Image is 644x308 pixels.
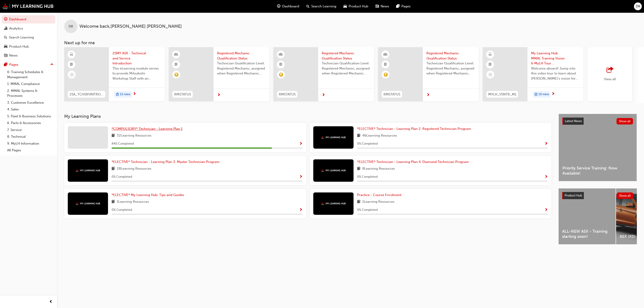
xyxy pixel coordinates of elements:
[362,166,395,172] span: 8 Learning Resources
[299,141,303,147] button: Show Progress
[544,141,548,147] button: Show Progress
[489,62,492,68] span: booktick-icon
[174,73,178,77] span: learningRecordVerb_ACHIEVE-icon
[357,127,471,131] span: *ELECTIVE* Technician - Learning Plan 2: Registered Technician Program
[4,27,7,31] span: chart-icon
[70,92,104,97] span: 25A_TCHSRVINTRO_M
[321,169,346,172] img: mmal
[384,73,388,77] span: learningRecordVerb_ACHIEVE-icon
[112,166,115,172] span: book-icon
[9,26,23,31] div: Analytics
[5,127,55,133] a: 7. Service
[112,141,134,146] span: 84 % Completed
[64,47,165,101] a: 25A_TCHSRVINTRO_M25MY ASX - Technical and Service IntroductionThis eLearning module serves to pro...
[357,166,360,172] span: book-icon
[4,36,7,40] span: search-icon
[273,47,374,101] a: RMSTATUSRegistered Mechanic Qualification StatusTechnician Qualification Level: Registered Mechan...
[426,93,430,97] span: next-icon
[565,119,582,123] span: Latest News
[617,192,633,199] button: Show all
[50,62,53,68] span: up-icon
[9,44,29,49] div: Product Hub
[299,174,303,180] button: Show Progress
[349,4,368,9] span: Product Hub
[5,99,55,106] a: 3. Customer Excellence
[531,51,580,66] span: My Learning Hub: MMAL Training Vision & MyLH Tour (Elective)
[303,2,340,11] a: search-iconSearch Learning
[112,51,161,66] span: 25MY ASX - Technical and Service Introduction
[483,47,583,101] a: MYLH_VSNTR_M1My Learning Hub: MMAL Training Vision & MyLH Tour (Elective)Welcome aboard! Jump int...
[562,192,633,199] a: Product HubShow all
[321,202,346,205] img: mmal
[112,66,161,81] span: This eLearning module serves to provide Mitsubishi Workshop Staff with an introduction to the 25M...
[70,73,74,77] span: learningRecordVerb_NONE-icon
[112,207,132,213] span: 0 % Completed
[562,118,633,125] a: Latest NewsShow all
[112,160,220,164] span: *ELECTIVE* Technician - Learning Plan 3: Master Technician Program
[169,47,269,101] a: RMSTATUSRegistered Mechanic Qualification StatusTechnician Qualification Level: Registered Mechan...
[634,2,642,10] button: DK
[562,166,633,176] span: Priority Service Training: Now Available!
[49,299,53,305] span: prev-icon
[311,4,336,9] span: Search Learning
[534,92,538,97] span: duration-icon
[64,114,551,119] h3: My Learning Plans
[2,24,55,33] a: Analytics
[5,80,55,87] a: 1. MMAL Compliance
[426,51,475,61] span: Registered Mechanic Qualification Status
[279,62,282,68] span: booktick-icon
[636,4,640,9] span: DK
[217,51,266,61] span: Registered Mechanic Qualification Status
[393,2,414,11] a: pages-iconPages
[544,207,548,213] button: Show Progress
[565,194,582,197] span: Product Hub
[299,142,303,146] span: Show Progress
[4,45,7,49] span: car-icon
[76,202,100,205] img: mmal
[562,229,612,239] span: ALL-NEW ASX - Training starting soon!
[4,17,7,21] span: guage-icon
[9,62,18,67] div: Pages
[544,208,548,212] span: Show Progress
[112,159,221,165] a: *ELECTIVE* Technician - Learning Plan 3: Master Technician Program
[5,87,55,99] a: 2. MMAL Systems & Processes
[299,208,303,212] span: Show Progress
[112,192,186,198] a: *ELECTIVE* My Learning Hub: Tips and Guides
[426,61,475,76] span: Technician Qualification Level: Registered Mechanic, assigned when Registered Mechanic modules ha...
[117,199,149,205] span: 1 Learning Resources
[175,62,178,68] span: booktick-icon
[357,192,403,198] a: Practice - Course Enrolment
[401,4,411,9] span: Pages
[357,159,471,165] a: *ELECTIVE* Technician - Learning Plan 4: Diamond Technician Program
[79,24,182,29] span: Welcome back , [PERSON_NAME] [PERSON_NAME]
[76,169,100,172] img: mmal
[273,2,303,11] a: guage-iconDashboard
[5,133,55,140] a: 8. Technical
[5,106,55,113] a: 4. Sales
[383,92,400,97] span: RMSTATUS
[217,93,220,97] span: next-icon
[2,61,55,69] button: Pages
[343,4,347,9] span: car-icon
[489,52,492,57] span: learningResourceType_ELEARNING-icon
[357,133,360,139] span: book-icon
[372,2,393,11] a: news-iconNews
[9,35,34,40] div: Search Learning
[606,67,613,73] span: outbound-icon
[384,62,387,68] span: booktick-icon
[279,73,283,77] span: learningRecordVerb_ACHIEVE-icon
[488,73,492,77] span: learningRecordVerb_NONE-icon
[357,199,360,205] span: book-icon
[4,54,7,58] span: news-icon
[70,62,73,68] span: booktick-icon
[375,4,379,9] span: news-icon
[544,174,548,180] button: Show Progress
[559,188,616,244] a: ALL-NEW ASX - Training starting soon!
[488,92,516,97] span: MYLH_VSNTR_M1
[378,47,479,101] a: RMSTATUSRegistered Mechanic Qualification StatusTechnician Qualification Level: Registered Mechan...
[357,160,469,164] span: *ELECTIVE* Technician - Learning Plan 4: Diamond Technician Program
[2,3,54,9] img: mmal
[5,120,55,127] a: 6. Parts & Accessories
